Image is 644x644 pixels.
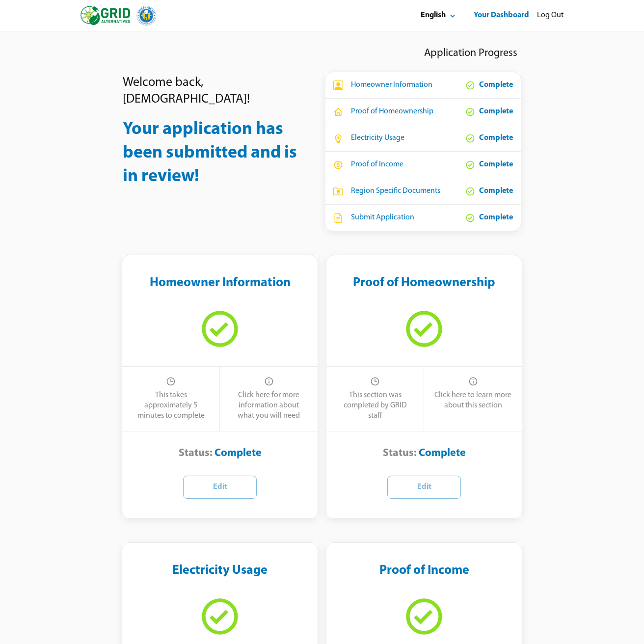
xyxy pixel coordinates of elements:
div: Complete [479,80,513,90]
div: Submit Application [351,213,414,223]
div: Click here for more information about what you will need [230,390,308,421]
div: Homeowner Information [150,275,291,292]
div: Complete [479,107,513,117]
div: Homeowner Information [351,80,432,90]
div: Your application has been submitted and is in review! [123,118,303,188]
div: Region Specific Documents [351,186,440,196]
div: Welcome back, [DEMOGRAPHIC_DATA]! [123,75,303,108]
div: Complete [479,186,513,196]
div: Status: [383,447,419,460]
div: Log Out [537,10,563,21]
div: Application Progress [424,47,517,60]
div: Complete [479,213,513,223]
div: Status: [179,447,215,460]
button: Edit [183,476,257,499]
div: Edit [191,482,248,492]
div: Electricity Usage [351,133,404,143]
div: Complete [215,447,262,460]
div: English [421,10,446,21]
img: logo [80,6,156,26]
div: Proof of Income [351,160,403,170]
div: Proof of Homeownership [353,275,495,292]
div: This section was completed by GRID staff [336,390,414,421]
div: Proof of Income [379,563,469,579]
div: Electricity Usage [172,563,268,579]
div: Proof of Homeownership [351,107,433,117]
div: Edit [396,482,453,492]
div: This takes approximately 5 minutes to complete [132,390,210,421]
div: Complete [419,447,466,460]
div: Complete [479,133,513,143]
button: Edit [387,476,461,499]
div: Click here to learn more about this section [434,390,512,411]
button: Select [412,4,466,27]
div: Complete [479,160,513,170]
div: Your Dashboard [474,10,529,21]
